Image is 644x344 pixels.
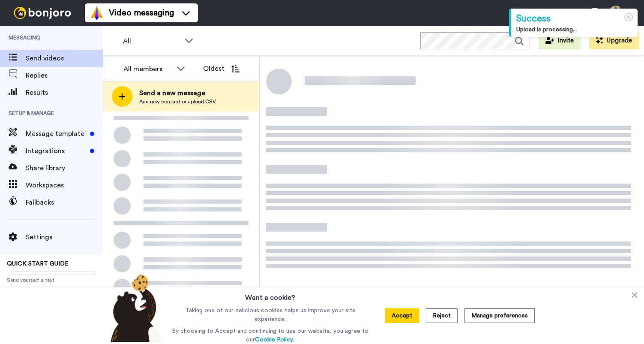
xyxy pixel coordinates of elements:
div: Success [516,12,632,25]
div: All members [123,64,172,74]
span: Results [26,88,103,98]
a: Cookie Policy [255,337,293,343]
span: Integrations [26,146,87,156]
span: Send yourself a test [7,277,96,284]
span: All [123,36,180,46]
img: bj-logo-header-white.svg [10,7,75,19]
button: Oldest [197,60,246,77]
button: Reject [426,308,458,323]
button: Accept [385,308,419,323]
span: Send videos [26,53,103,63]
img: vm-color.svg [90,6,104,20]
p: Taking one of our delicious cookies helps us improve your site experience. [170,306,371,323]
span: QUICK START GUIDE [7,261,69,267]
span: Settings [26,232,103,242]
button: Upgrade [589,32,639,49]
h3: Want a cookie? [245,287,295,303]
span: Video messaging [109,7,174,19]
span: Workspaces [26,180,103,190]
div: Upload is processing... [516,25,632,34]
span: Replies [26,70,103,81]
p: By choosing to Accept and continuing to use our website, you agree to our . [170,327,371,344]
span: Message template [26,129,87,139]
span: Share library [26,163,103,173]
span: Send a new message [139,88,216,98]
button: Invite [539,32,581,49]
img: bear-with-cookie.png [103,274,166,342]
span: Add new contact or upload CSV [139,98,216,105]
span: Fallbacks [26,197,103,208]
button: Manage preferences [464,308,535,323]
